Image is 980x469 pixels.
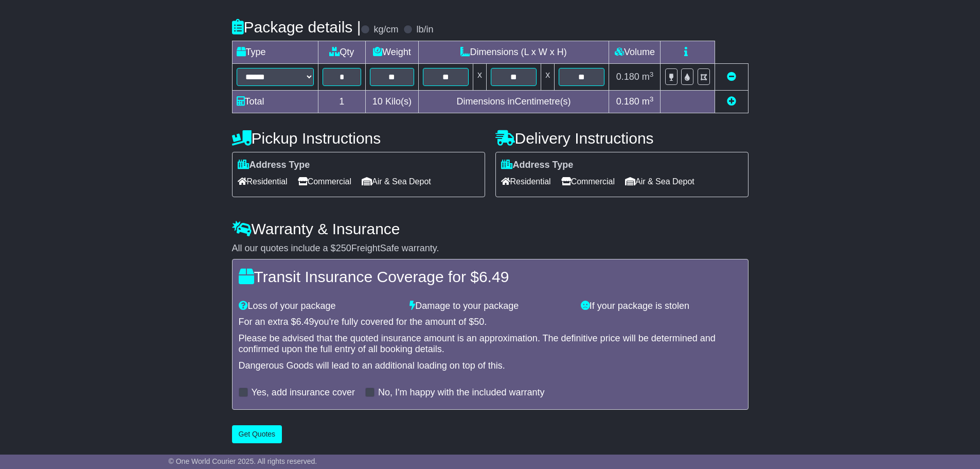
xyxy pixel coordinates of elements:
[727,96,736,107] a: Add new item
[238,160,310,171] label: Address Type
[642,72,654,82] span: m
[318,91,366,113] td: 1
[169,457,317,465] span: © One World Courier 2025. All rights reserved.
[298,173,351,189] span: Commercial
[252,387,355,398] label: Yes, add insurance cover
[495,130,749,147] h4: Delivery Instructions
[404,301,576,312] div: Damage to your package
[366,91,419,113] td: Kilo(s)
[727,72,736,82] a: Remove this item
[366,41,419,64] td: Weight
[576,301,747,312] div: If your package is stolen
[474,317,484,327] span: 50
[650,95,654,103] sup: 3
[642,96,654,107] span: m
[232,243,749,254] div: All our quotes include a $ FreightSafe warranty.
[362,173,431,189] span: Air & Sea Depot
[232,425,282,443] button: Get Quotes
[609,41,661,64] td: Volume
[473,64,486,91] td: x
[373,24,398,36] label: kg/cm
[239,317,742,328] div: For an extra $ you're fully covered for the amount of $ .
[616,72,639,82] span: 0.180
[501,173,551,189] span: Residential
[372,96,383,107] span: 10
[239,333,742,355] div: Please be advised that the quoted insurance amount is an approximation. The definitive price will...
[296,317,314,327] span: 6.49
[541,64,555,91] td: x
[238,173,288,189] span: Residential
[232,41,318,64] td: Type
[561,173,615,189] span: Commercial
[232,19,361,36] h4: Package details |
[239,360,742,372] div: Dangerous Goods will lead to an additional loading on top of this.
[234,301,405,312] div: Loss of your package
[232,91,318,113] td: Total
[318,41,366,64] td: Qty
[650,71,654,78] sup: 3
[418,41,609,64] td: Dimensions (L x W x H)
[501,160,574,171] label: Address Type
[416,24,433,36] label: lb/in
[239,268,742,285] h4: Transit Insurance Coverage for $
[616,96,639,107] span: 0.180
[418,91,609,113] td: Dimensions in Centimetre(s)
[232,220,749,237] h4: Warranty & Insurance
[479,268,509,285] span: 6.49
[625,173,694,189] span: Air & Sea Depot
[378,387,545,398] label: No, I'm happy with the included warranty
[232,130,485,147] h4: Pickup Instructions
[336,243,351,253] span: 250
